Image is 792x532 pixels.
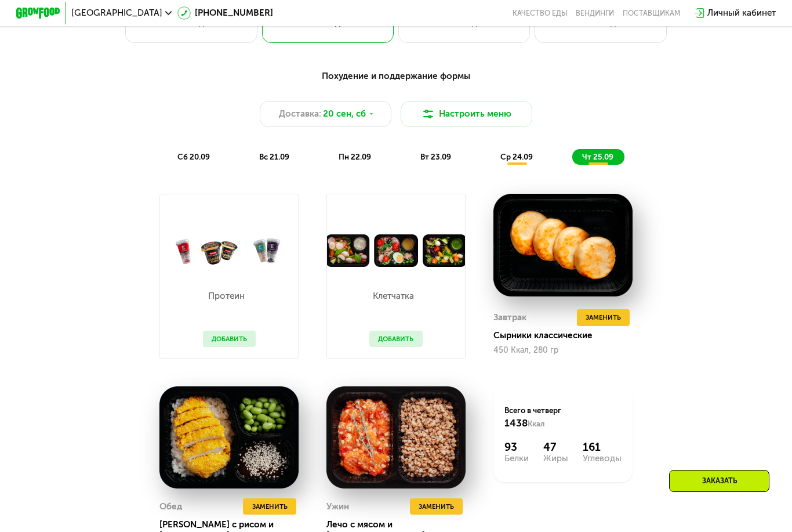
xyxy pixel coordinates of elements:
div: поставщикам [623,9,680,17]
span: сб 20.09 [177,153,210,161]
span: Доставка: [279,107,321,121]
span: чт 25.09 [582,153,613,161]
span: 20 сен, сб [323,107,366,121]
span: Заменить [586,312,621,323]
a: Вендинги [576,9,614,17]
button: Заменить [410,498,463,515]
div: 93 [504,441,529,454]
div: Всего в четверг [504,406,622,430]
div: 450 Ккал, 280 гр [493,346,633,355]
button: Заменить [577,309,630,325]
div: Белки [504,454,529,463]
button: Настроить меню [401,101,533,128]
div: Завтрак [493,309,526,325]
a: [PHONE_NUMBER] [177,6,273,20]
div: Обед [159,498,182,515]
div: 47 [543,441,568,454]
span: 1438 [504,417,528,429]
div: Углеводы [583,454,622,463]
span: вс 21.09 [259,153,289,161]
div: Похудение и поддержание формы [70,70,721,84]
span: пн 22.09 [339,153,371,161]
span: вт 23.09 [420,153,451,161]
span: ср 24.09 [500,153,533,161]
div: Сырники классические [493,330,642,341]
button: Заменить [243,498,296,515]
div: Личный кабинет [707,6,776,20]
div: Заказать [669,470,769,492]
button: Добавить [369,331,422,347]
button: Добавить [203,331,256,347]
a: Качество еды [513,9,567,17]
span: Заменить [252,501,288,512]
div: 161 [583,441,622,454]
span: [GEOGRAPHIC_DATA] [71,9,162,17]
span: Заменить [419,501,454,512]
div: Жиры [543,454,568,463]
div: Ужин [326,498,349,515]
p: Протеин [203,292,250,301]
p: Клетчатка [369,292,417,301]
span: Ккал [528,419,545,428]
